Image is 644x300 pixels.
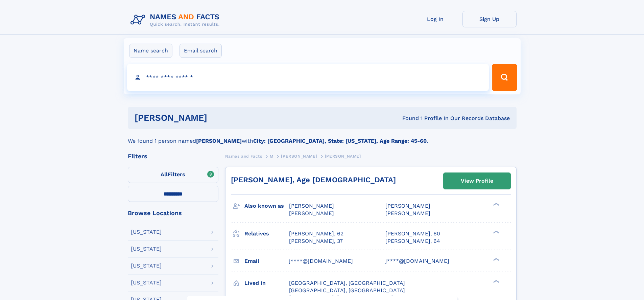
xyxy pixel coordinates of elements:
[128,11,225,29] img: Logo Names and Facts
[253,138,427,144] b: City: [GEOGRAPHIC_DATA], State: [US_STATE], Age Range: 45-60
[128,153,218,159] div: Filters
[289,203,334,209] span: [PERSON_NAME]
[270,154,273,159] span: M
[305,115,510,122] div: Found 1 Profile In Our Records Database
[289,287,405,294] span: [GEOGRAPHIC_DATA], [GEOGRAPHIC_DATA]
[444,173,510,189] a: View Profile
[289,237,343,245] a: [PERSON_NAME], 37
[289,230,343,237] a: [PERSON_NAME], 62
[270,152,273,160] a: M
[289,210,334,216] span: [PERSON_NAME]
[385,237,440,245] a: [PERSON_NAME], 64
[244,200,289,212] h3: Also known as
[492,257,500,261] div: ❯
[129,44,172,58] label: Name search
[128,210,218,216] div: Browse Locations
[281,154,317,159] span: [PERSON_NAME]
[131,263,162,269] div: [US_STATE]
[289,280,405,286] span: [GEOGRAPHIC_DATA], [GEOGRAPHIC_DATA]
[408,11,462,27] a: Log In
[385,203,430,209] span: [PERSON_NAME]
[492,202,500,207] div: ❯
[461,173,493,189] div: View Profile
[492,230,500,234] div: ❯
[385,230,440,237] a: [PERSON_NAME], 60
[135,114,305,122] h1: [PERSON_NAME]
[492,64,517,91] button: Search Button
[131,229,162,235] div: [US_STATE]
[231,176,396,184] a: [PERSON_NAME], Age [DEMOGRAPHIC_DATA]
[127,64,489,91] input: search input
[244,255,289,267] h3: Email
[128,167,218,183] label: Filters
[325,154,361,159] span: [PERSON_NAME]
[462,11,517,27] a: Sign Up
[385,210,430,216] span: [PERSON_NAME]
[131,280,162,285] div: [US_STATE]
[281,152,317,160] a: [PERSON_NAME]
[492,279,500,283] div: ❯
[161,171,168,178] span: All
[128,129,517,145] div: We found 1 person named with .
[225,152,262,160] a: Names and Facts
[244,277,289,289] h3: Lived in
[244,228,289,239] h3: Relatives
[131,246,162,252] div: [US_STATE]
[180,44,222,58] label: Email search
[196,138,242,144] b: [PERSON_NAME]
